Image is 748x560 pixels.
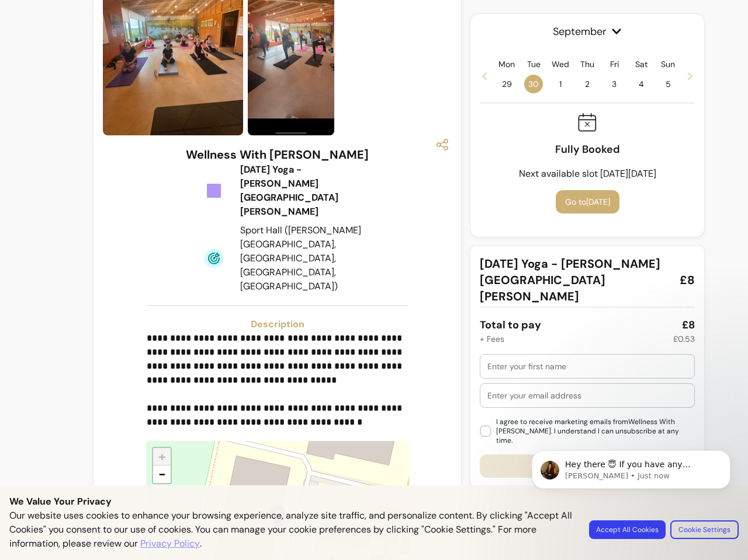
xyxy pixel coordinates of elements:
[580,58,594,70] p: Thu
[240,163,362,219] div: [DATE] Yoga - [PERSON_NAME][GEOGRAPHIC_DATA][PERSON_NAME]
[480,23,695,40] span: September
[147,317,408,331] h3: Description
[555,141,620,157] p: Fully Booked
[480,256,670,304] span: [DATE] Yoga - [PERSON_NAME][GEOGRAPHIC_DATA][PERSON_NAME]
[519,167,656,181] p: Next available slot [DATE][DATE]
[480,333,504,345] div: + Fees
[552,58,569,70] p: Wed
[9,495,739,509] p: We Value Your Privacy
[153,466,171,483] a: Zoom out
[480,317,541,333] div: Total to pay
[556,190,619,213] button: Go to[DATE]
[498,58,515,70] p: Mon
[527,58,541,70] p: Tue
[605,75,624,93] span: 3
[186,146,369,163] h3: Wellness With [PERSON_NAME]
[524,75,543,93] span: 30
[9,509,575,551] p: Our website uses cookies to enhance your browsing experience, analyze site traffic, and personali...
[158,466,166,482] span: −
[680,272,695,288] span: £8
[610,58,619,70] p: Fri
[153,448,171,466] a: Zoom in
[514,426,748,554] iframe: Intercom notifications message
[578,75,597,93] span: 2
[635,58,647,70] p: Sat
[673,333,695,345] div: £0.53
[659,75,677,93] span: 5
[661,58,675,70] p: Sun
[487,360,687,372] input: Enter your first name
[497,75,516,93] span: 29
[158,448,166,465] span: +
[240,223,362,293] div: Sport Hall ([PERSON_NAME][GEOGRAPHIC_DATA], [GEOGRAPHIC_DATA], [GEOGRAPHIC_DATA], [GEOGRAPHIC_DATA])
[140,537,200,551] a: Privacy Policy
[487,390,687,401] input: Enter your email address
[632,75,650,93] span: 4
[578,113,597,132] img: Fully booked icon
[551,75,570,93] span: 1
[682,317,695,333] div: £8
[205,181,223,200] img: Tickets Icon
